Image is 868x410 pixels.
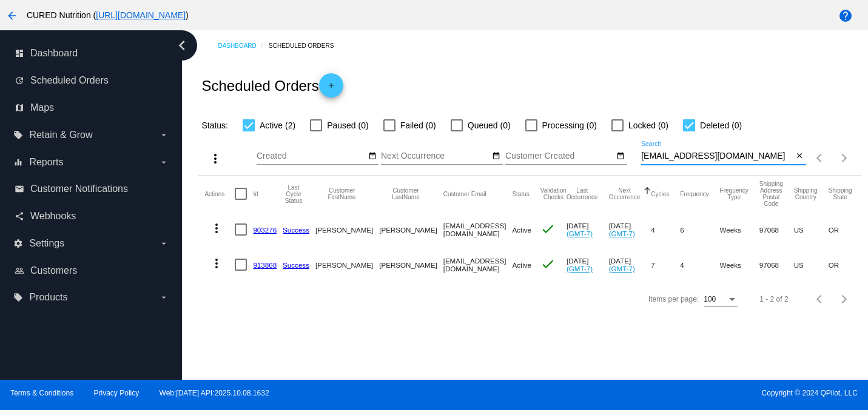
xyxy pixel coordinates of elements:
[15,179,169,199] a: email Customer Notifications
[5,8,19,23] mat-icon: arrow_back
[794,247,829,282] mat-cell: US
[759,180,783,207] button: Change sorting for ShippingPostcode
[443,247,513,282] mat-cell: [EMAIL_ADDRESS][DOMAIN_NAME]
[567,212,609,247] mat-cell: [DATE]
[283,261,309,269] a: Success
[269,36,345,55] a: Scheduled Orders
[327,118,368,133] span: Paused (0)
[381,151,490,161] input: Next Occurrence
[218,36,269,55] a: Dashboard
[29,292,67,303] span: Products
[759,212,794,247] mat-cell: 97068
[15,98,169,117] a: map Maps
[209,221,224,236] mat-icon: more_vert
[10,389,73,397] a: Terms & Conditions
[492,151,500,161] mat-icon: date_range
[15,44,169,63] a: dashboard Dashboard
[720,212,759,247] mat-cell: Weeks
[159,130,169,140] i: arrow_drop_down
[794,212,829,247] mat-cell: US
[609,230,635,237] a: (GMT-7)
[15,184,24,194] i: email
[257,151,366,161] input: Created
[30,265,77,276] span: Customers
[829,212,863,247] mat-cell: OR
[720,247,759,282] mat-cell: Weeks
[512,261,531,269] span: Active
[808,287,832,311] button: Previous page
[29,238,64,249] span: Settings
[30,211,76,222] span: Webhooks
[512,190,529,197] button: Change sorting for Status
[542,118,597,133] span: Processing (0)
[15,261,169,280] a: people_outline Customers
[609,265,635,273] a: (GMT-7)
[641,151,793,161] input: Search
[680,212,719,247] mat-cell: 6
[159,293,169,302] i: arrow_drop_down
[832,287,856,311] button: Next page
[253,190,258,197] button: Change sorting for Id
[609,187,641,200] button: Change sorting for NextOccurrenceUtc
[368,151,377,161] mat-icon: date_range
[445,389,858,397] span: Copyright © 2024 QPilot, LLC
[443,190,486,197] button: Change sorting for CustomerEmail
[208,151,223,166] mat-icon: more_vert
[379,212,443,247] mat-cell: [PERSON_NAME]
[15,207,169,226] a: share Webhooks
[567,187,598,200] button: Change sorting for LastOccurrenceUtc
[795,151,804,161] mat-icon: close
[29,157,63,168] span: Reports
[30,75,109,86] span: Scheduled Orders
[443,212,513,247] mat-cell: [EMAIL_ADDRESS][DOMAIN_NAME]
[13,130,23,140] i: local_offer
[700,118,742,133] span: Deleted (0)
[96,10,186,20] a: [URL][DOMAIN_NAME]
[808,146,832,170] button: Previous page
[13,293,23,302] i: local_offer
[15,266,24,276] i: people_outline
[159,239,169,248] i: arrow_drop_down
[15,71,169,90] a: update Scheduled Orders
[283,184,304,204] button: Change sorting for LastProcessingCycleId
[27,10,189,20] span: CURED Nutrition ( )
[13,239,23,248] i: settings
[704,295,716,303] span: 100
[680,190,708,197] button: Change sorting for Frequency
[832,146,856,170] button: Next page
[160,389,269,397] a: Web:[DATE] API:2025.10.08.1632
[829,247,863,282] mat-cell: OR
[260,118,295,133] span: Active (2)
[704,296,738,304] mat-select: Items per page:
[759,247,794,282] mat-cell: 97068
[680,247,719,282] mat-cell: 4
[505,151,614,161] input: Customer Created
[793,150,806,163] button: Clear
[468,118,511,133] span: Queued (0)
[201,121,228,130] span: Status:
[201,73,343,98] h2: Scheduled Orders
[30,48,78,59] span: Dashboard
[283,226,309,234] a: Success
[94,389,140,397] a: Privacy Policy
[609,212,651,247] mat-cell: [DATE]
[648,295,699,303] div: Items per page:
[15,211,24,221] i: share
[609,247,651,282] mat-cell: [DATE]
[838,8,853,23] mat-icon: help
[400,118,436,133] span: Failed (0)
[315,212,379,247] mat-cell: [PERSON_NAME]
[651,190,669,197] button: Change sorting for Cycles
[794,187,818,200] button: Change sorting for ShippingCountry
[512,226,531,234] span: Active
[204,176,235,212] mat-header-cell: Actions
[616,151,625,161] mat-icon: date_range
[15,48,24,58] i: dashboard
[567,247,609,282] mat-cell: [DATE]
[13,157,23,167] i: equalizer
[30,184,128,194] span: Customer Notifications
[159,157,169,167] i: arrow_drop_down
[567,265,593,273] a: (GMT-7)
[253,261,277,269] a: 913868
[540,222,555,236] mat-icon: check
